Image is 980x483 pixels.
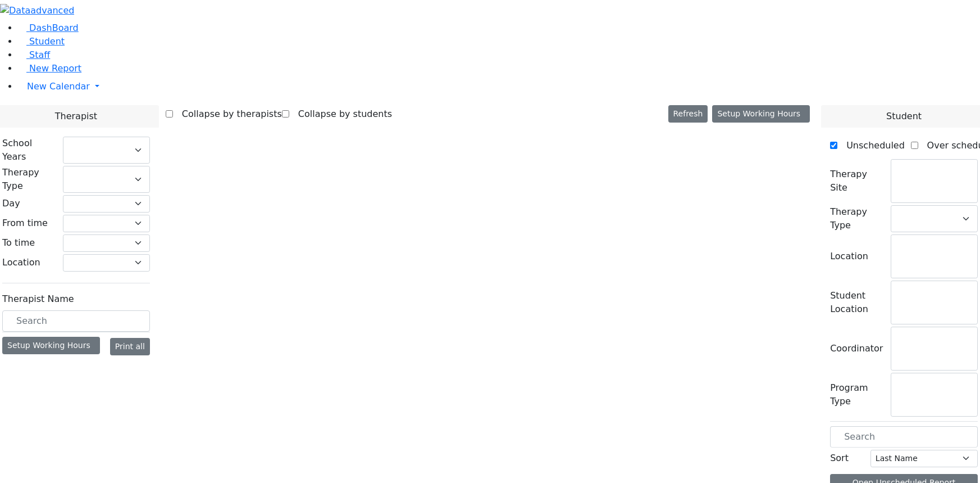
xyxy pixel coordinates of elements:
[289,105,392,123] label: Collapse by students
[18,75,980,98] a: New Calendar
[712,105,810,123] button: Setup Working Hours
[2,256,40,269] label: Location
[2,197,20,210] label: Day
[830,381,884,408] label: Program Type
[29,36,65,47] span: Student
[18,63,81,74] a: New Report
[2,292,74,306] label: Therapist Name
[29,22,79,33] span: DashBoard
[2,166,56,193] label: Therapy Type
[18,49,50,60] a: Staff
[830,250,868,263] label: Location
[668,105,708,123] button: Refresh
[29,63,81,74] span: New Report
[29,49,50,60] span: Staff
[830,342,883,355] label: Coordinator
[27,81,90,92] span: New Calendar
[830,452,849,465] label: Sort
[830,426,978,448] input: Search
[837,137,905,155] label: Unscheduled
[2,216,48,230] label: From time
[18,36,65,47] a: Student
[830,205,884,232] label: Therapy Type
[55,110,97,123] span: Therapist
[173,105,282,123] label: Collapse by therapists
[830,289,884,316] label: Student Location
[110,338,150,355] button: Print all
[830,168,884,195] label: Therapy Site
[2,236,35,250] label: To time
[886,110,922,123] span: Student
[2,310,150,332] input: Search
[18,22,79,33] a: DashBoard
[2,137,56,164] label: School Years
[2,337,100,354] div: Setup Working Hours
